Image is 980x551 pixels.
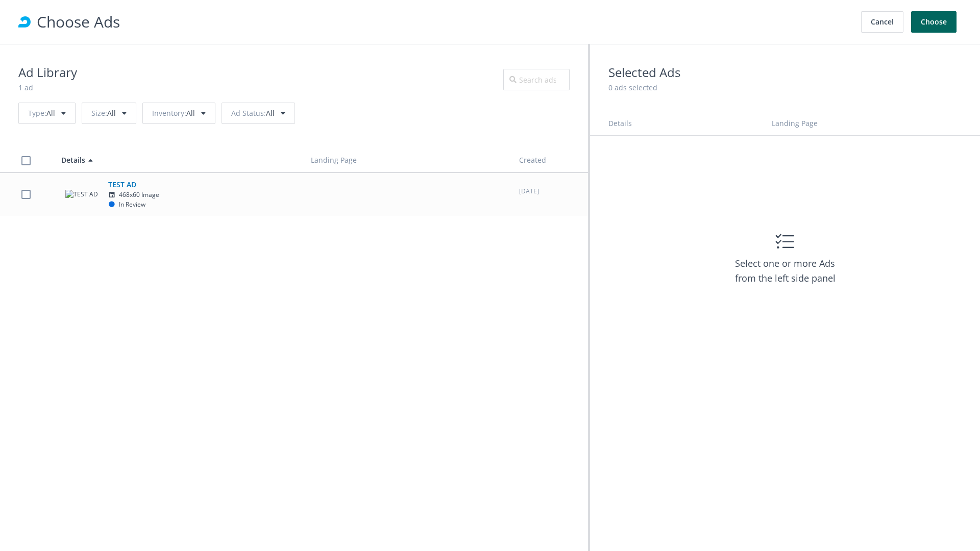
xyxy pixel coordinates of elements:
[18,103,76,124] div: All
[608,63,962,82] h2: Selected Ads
[18,16,31,28] div: RollWorks
[108,192,116,198] i: LinkedIn
[911,11,957,33] button: Choose
[861,11,903,33] button: Cancel
[222,103,295,124] div: All
[108,179,236,190] h5: TEST AD
[503,69,570,90] input: Search ads
[608,83,657,92] span: 0 ads selected
[108,179,236,210] span: TEST AD
[108,200,145,210] div: In Review
[519,187,579,196] p: Mar 30, 2021
[26,7,46,16] span: Help
[152,108,186,118] span: Inventory :
[772,118,818,128] span: Landing Page
[91,108,107,118] span: Size :
[82,103,136,124] div: All
[18,83,33,92] span: 1 ad
[65,190,98,199] img: TEST AD
[28,108,46,118] span: Type :
[608,118,632,128] span: Details
[37,10,859,34] h1: Choose Ads
[61,155,85,165] span: Details
[108,190,236,200] div: 468x60 Image
[231,108,266,118] span: Ad Status :
[18,63,77,82] h2: Ad Library
[142,103,215,124] div: All
[726,256,844,285] h3: Select one or more Ads from the left side panel
[519,155,546,165] span: Created
[311,155,357,165] span: Landing Page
